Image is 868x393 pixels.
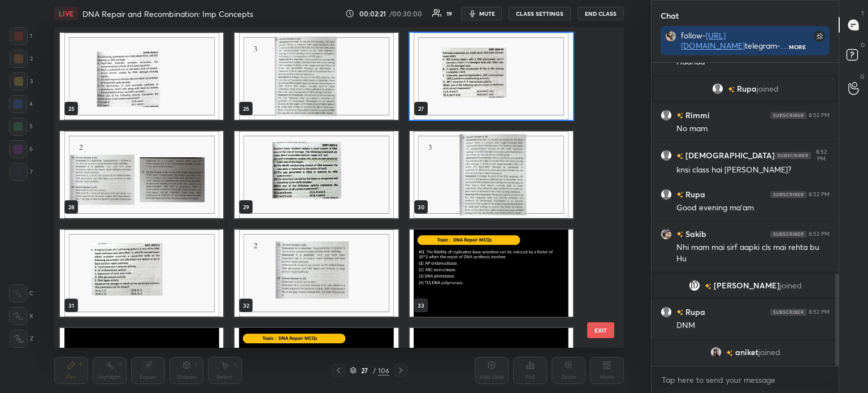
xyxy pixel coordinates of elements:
div: Z [10,330,33,348]
div: 8:52 PM [809,112,830,119]
p: Chat [652,1,688,31]
div: 27 [359,367,370,374]
img: 3 [661,228,672,240]
div: 5 [9,118,33,136]
div: Good evening ma'am [676,202,830,214]
img: 1759850498L65WKW.pdf [60,131,223,218]
span: [PERSON_NAME] [714,281,780,290]
button: mute [461,7,502,20]
span: joined [757,84,779,93]
h6: Rimmi [683,109,710,121]
img: 1759850498L65WKW.pdf [235,230,398,317]
span: aniket [735,348,758,357]
div: 3 [10,72,33,90]
span: joined [780,281,802,290]
a: [URL][DOMAIN_NAME] [681,30,745,51]
div: 1 [10,27,32,45]
img: default.png [661,189,672,200]
p: T [861,9,865,18]
div: 106 [378,365,389,375]
button: EXIT [587,322,614,338]
div: 8:52 PM [813,149,830,162]
img: 1759850498L65WKW.pdf [409,131,572,218]
div: 4 [9,95,33,113]
img: d927ead1100745ec8176353656eda1f8.jpg [710,347,722,358]
img: default.png [661,110,672,121]
img: 4P8fHbbgJtejmAAAAAElFTkSuQmCC [770,231,806,237]
h6: Sakib [683,228,706,240]
h6: Rupa [683,306,705,318]
img: d27488215f1b4d5fb42b818338f14208.jpg [665,31,676,42]
span: joined [758,348,780,357]
div: C [9,284,33,303]
button: End Class [578,7,624,20]
img: 4P8fHbbgJtejmAAAAAElFTkSuQmCC [770,191,806,198]
img: no-rating-badge.077c3623.svg [676,153,683,159]
img: default.png [661,150,672,161]
img: 1759850498L65WKW.pdf [409,230,572,317]
div: 8:52 PM [809,309,830,316]
h4: DNA Repair and Recombination: Imp Concepts [83,8,253,19]
img: no-rating-badge.077c3623.svg [705,283,711,290]
div: / [372,367,376,374]
div: Hu [676,253,830,265]
div: 6 [9,140,33,158]
img: no-rating-badge.077c3623.svg [728,87,735,93]
img: 4P8fHbbgJtejmAAAAAElFTkSuQmCC [770,309,806,316]
div: X [9,307,33,325]
img: no-rating-badge.077c3623.svg [676,231,683,237]
div: More [789,43,806,51]
div: grid [652,63,839,366]
img: no-rating-badge.077c3623.svg [676,192,683,198]
img: 4P8fHbbgJtejmAAAAAElFTkSuQmCC [770,112,806,119]
div: 2 [10,50,33,68]
h6: [DEMOGRAPHIC_DATA] [683,150,775,162]
span: mute [479,10,495,18]
img: default.png [712,83,723,94]
img: ea14ce05382641f2a52397f785cc595b.jpg [689,280,700,291]
div: No mam [676,123,830,135]
div: 8:52 PM [809,191,830,198]
img: 1759850498L65WKW.pdf [409,33,572,120]
img: 4P8fHbbgJtejmAAAAAElFTkSuQmCC [775,152,811,159]
img: 1759850498L65WKW.pdf [235,33,398,120]
p: G [860,72,865,81]
img: no-rating-badge.077c3623.svg [676,309,683,316]
div: knsi class hai [PERSON_NAME]? [676,165,830,176]
img: no-rating-badge.077c3623.svg [676,113,683,119]
div: 8:52 PM [809,231,830,237]
span: Rupa [737,84,757,93]
p: D [861,41,865,49]
a: [DOMAIN_NAME][URL] [681,50,765,61]
img: 1759850498L65WKW.pdf [235,131,398,218]
button: CLASS SETTINGS [509,7,571,20]
div: follow- telegram- [681,31,789,51]
div: LIVE [54,7,78,20]
img: 1759850498L65WKW.pdf [60,33,223,120]
img: 1759850498L65WKW.pdf [60,230,223,317]
img: default.png [661,306,672,318]
img: no-rating-badge.077c3623.svg [726,350,733,356]
div: Nhi mam mai sirf aapki cls mai rehta bu [676,242,830,253]
h6: Rupa [683,188,705,200]
div: DNM [676,320,830,331]
div: 7 [10,163,33,181]
div: grid [54,27,604,348]
div: 19 [446,11,452,16]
